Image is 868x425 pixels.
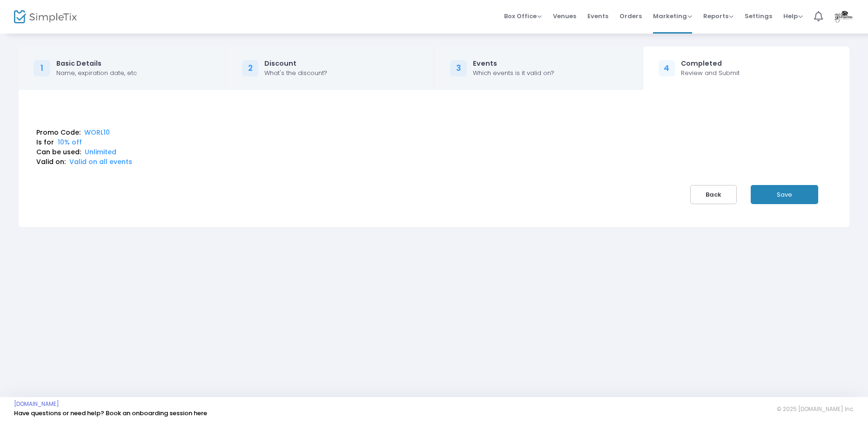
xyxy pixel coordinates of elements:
[56,69,137,78] div: Name, expiration date, etc
[553,4,576,28] span: Venues
[473,69,554,78] div: Which events is it valid on?
[36,137,54,147] label: Is for
[450,60,467,77] div: 3
[473,59,554,69] div: Events
[36,128,81,137] label: Promo Code:
[54,137,82,147] span: 10% off
[783,12,803,21] span: Help
[56,59,137,69] div: Basic Details
[745,4,772,28] span: Settings
[36,157,66,167] label: Valid on:
[264,59,327,69] div: Discount
[690,185,737,204] button: Back
[653,12,692,21] span: Marketing
[587,4,608,28] span: Events
[681,59,740,69] div: Completed
[264,69,327,78] div: What's the discount?
[81,147,116,157] span: Unlimited
[34,60,50,77] div: 1
[619,4,642,28] span: Orders
[659,60,675,77] div: 4
[777,405,854,413] span: © 2025 [DOMAIN_NAME] Inc.
[751,185,818,204] button: Save
[14,400,59,408] a: [DOMAIN_NAME]
[81,128,110,137] span: WORL10
[703,12,733,21] span: Reports
[504,12,542,21] span: Box Office
[36,147,81,157] label: Can be used:
[681,69,740,78] div: Review and Submit
[14,409,207,418] a: Have questions or need help? Book an onboarding session here
[66,157,132,166] span: Valid on all events
[242,60,259,77] div: 2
